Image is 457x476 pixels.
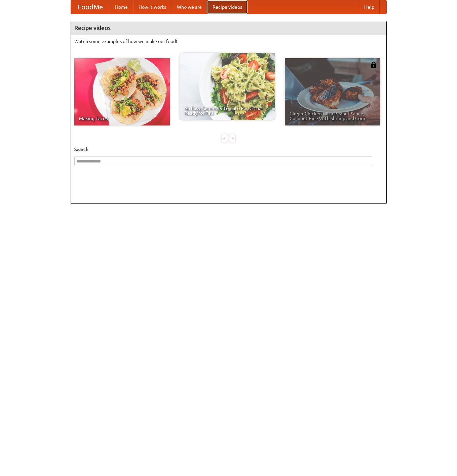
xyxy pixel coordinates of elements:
a: Help [359,0,380,14]
a: Home [110,0,133,14]
a: Who we are [172,0,207,14]
a: An Easy, Summery Tomato Pasta That's Ready for Fall [180,53,275,120]
a: How it works [133,0,172,14]
a: FoodMe [71,0,110,14]
div: » [229,134,235,143]
p: Watch some examples of how we make our food! [74,38,383,45]
span: An Easy, Summery Tomato Pasta That's Ready for Fall [184,106,270,115]
h5: Search [74,146,383,153]
h4: Recipe videos [71,21,386,35]
img: 483408.png [370,62,377,68]
div: « [222,134,228,143]
span: Making Tacos [79,116,165,121]
a: Recipe videos [207,0,247,14]
a: Making Tacos [74,58,170,125]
